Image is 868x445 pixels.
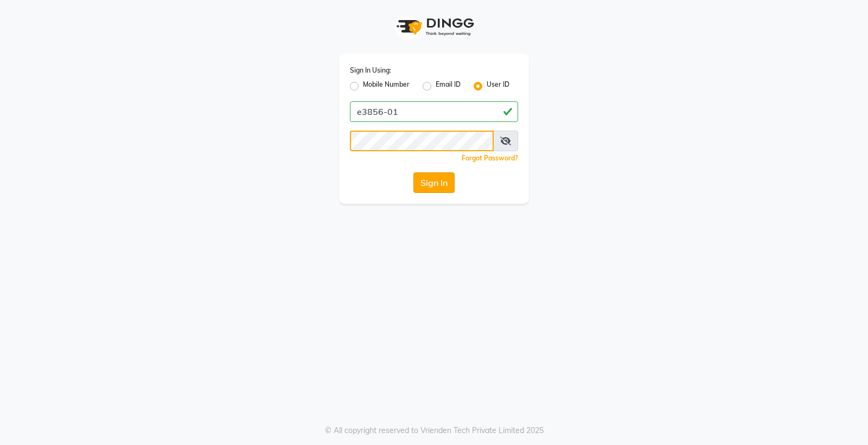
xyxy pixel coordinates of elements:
img: logo1.svg [391,11,477,43]
label: Email ID [436,80,461,93]
label: User ID [487,80,509,93]
input: Username [350,101,518,122]
input: Username [350,131,494,151]
button: Sign In [413,172,455,193]
label: Mobile Number [363,80,410,93]
label: Sign In Using: [350,66,391,75]
a: Forgot Password? [462,154,518,162]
